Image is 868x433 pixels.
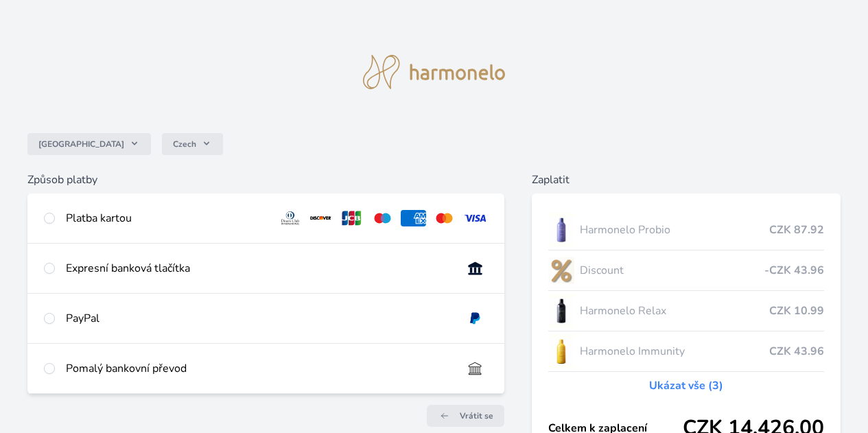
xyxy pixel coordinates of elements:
span: Vrátit se [460,410,493,421]
img: IMMUNITY_se_stinem_x-lo.jpg [548,334,574,368]
a: Ukázat vše (3) [649,377,723,394]
button: Czech [162,133,223,155]
img: paypal.svg [462,310,488,327]
div: Pomalý bankovní převod [66,360,451,377]
img: logo.svg [363,55,506,89]
img: jcb.svg [339,210,364,226]
span: Harmonelo Immunity [580,343,769,360]
span: CZK 43.96 [769,343,824,360]
img: amex.svg [401,210,426,226]
div: Platba kartou [66,210,267,226]
a: Vrátit se [427,405,504,427]
span: CZK 10.99 [769,303,824,319]
img: discount-lo.png [548,253,574,288]
span: CZK 87.92 [769,222,824,238]
img: diners.svg [278,210,303,226]
div: Expresní banková tlačítka [66,260,451,277]
h6: Zaplatit [532,172,841,188]
img: CLEAN_PROBIO_se_stinem_x-lo.jpg [548,213,574,247]
button: [GEOGRAPHIC_DATA] [27,133,151,155]
span: [GEOGRAPHIC_DATA] [38,139,124,150]
span: Harmonelo Probio [580,222,769,238]
img: visa.svg [462,210,488,226]
span: Harmonelo Relax [580,303,769,319]
img: onlineBanking_CZ.svg [462,260,488,277]
span: -CZK 43.96 [764,262,824,279]
img: mc.svg [432,210,457,226]
h6: Způsob platby [27,172,504,188]
span: Discount [580,262,764,279]
img: CLEAN_RELAX_se_stinem_x-lo.jpg [548,294,574,328]
img: bankTransfer_IBAN.svg [462,360,488,377]
img: discover.svg [308,210,333,226]
span: Czech [173,139,196,150]
img: maestro.svg [370,210,395,226]
div: PayPal [66,310,451,327]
